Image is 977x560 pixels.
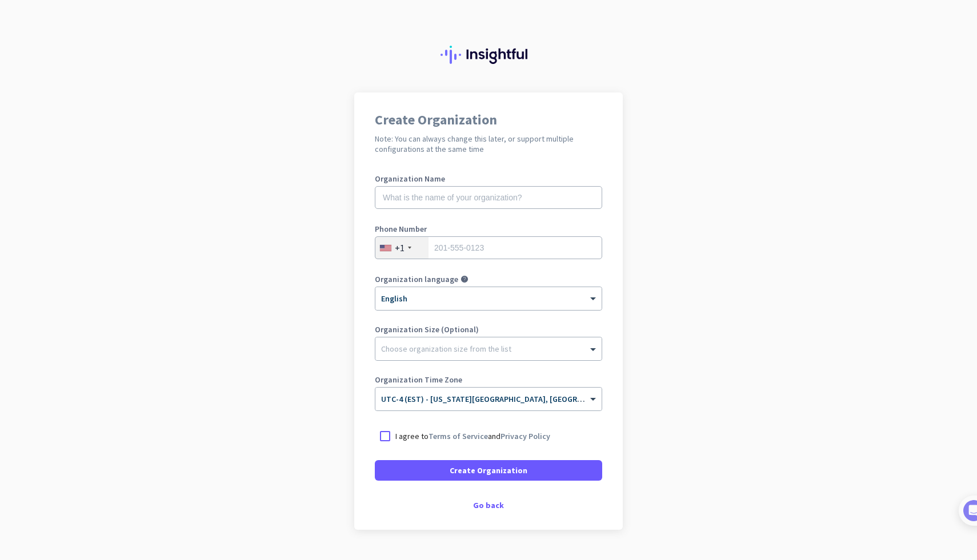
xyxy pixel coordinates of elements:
label: Organization Size (Optional) [375,325,602,333]
label: Phone Number [375,225,602,233]
a: Privacy Policy [500,431,550,441]
div: Go back [375,501,602,509]
input: What is the name of your organization? [375,186,602,209]
h1: Create Organization [375,113,602,127]
label: Organization Name [375,175,602,183]
i: help [461,275,469,283]
span: Create Organization [450,465,527,476]
img: Insightful [441,46,536,64]
label: Organization language [375,275,458,283]
div: +1 [395,242,405,253]
p: I agree to and [395,430,550,442]
a: Terms of Service [429,431,488,441]
input: 201-555-0123 [375,236,602,259]
button: Create Organization [375,460,602,481]
h2: Note: You can always change this later, or support multiple configurations at the same time [375,134,602,154]
label: Organization Time Zone [375,376,602,384]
